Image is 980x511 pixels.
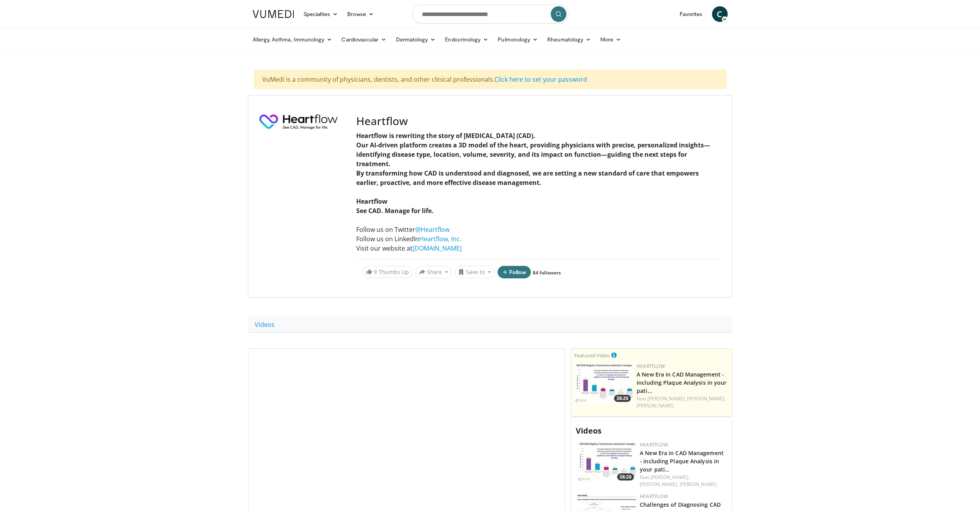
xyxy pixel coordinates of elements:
a: C [712,6,728,22]
span: 9 [374,268,377,276]
p: Follow us on Twitter Follow us on LinkedIn Visit our website at [356,225,721,253]
a: Click here to set your password [494,75,587,84]
a: [PERSON_NAME], [648,395,686,402]
a: 38:20 [577,441,636,482]
a: Dermatology [391,32,441,47]
a: Heartflow [640,493,668,500]
span: 38:20 [614,395,631,402]
a: 9 Thumbs Up [362,266,412,278]
a: Endocrinology [440,32,493,47]
strong: Our AI-driven platform creates a 3D model of the heart, providing physicians with precise, person... [356,141,710,168]
a: 38:20 [574,363,633,404]
a: [PERSON_NAME], [687,395,725,402]
input: Search topics, interventions [412,5,568,23]
strong: By transforming how CAD is understood and diagnosed, we are setting a new standard of care that e... [356,169,699,187]
button: Save to [455,266,494,278]
small: Featured Video [574,352,610,359]
img: 738d0e2d-290f-4d89-8861-908fb8b721dc.150x105_q85_crop-smart_upscale.jpg [574,363,633,404]
a: Browse [343,6,378,22]
a: [PERSON_NAME], [640,481,678,488]
img: VuMedi Logo [253,10,294,18]
button: Follow [498,266,531,278]
a: Heartflow, Inc. [419,235,461,243]
strong: See CAD. Manage for life. [356,206,434,215]
div: VuMedi is a community of physicians, dentists, and other clinical professionals. [254,70,727,89]
a: A New Era in CAD Management - including Plaque Analysis in your pati… [640,449,724,473]
a: @Heartflow [415,225,450,234]
span: 38:20 [617,473,634,481]
h3: Heartflow [356,115,721,128]
div: Feat. [637,395,728,409]
strong: Heartflow is rewriting the story of [MEDICAL_DATA] (CAD). [356,131,535,140]
a: Videos [248,316,281,333]
a: [DOMAIN_NAME] [412,244,462,253]
a: 84 followers [533,269,561,276]
span: Videos [576,425,602,436]
a: [PERSON_NAME] [637,402,674,409]
img: 738d0e2d-290f-4d89-8861-908fb8b721dc.150x105_q85_crop-smart_upscale.jpg [577,441,636,482]
strong: Heartflow [356,197,387,206]
a: Allergy, Asthma, Immunology [248,32,337,47]
div: Feat. [640,474,725,488]
button: Share [416,266,452,278]
a: [PERSON_NAME] [680,481,717,488]
a: Heartflow [640,441,668,448]
a: [PERSON_NAME], [651,474,689,481]
a: Cardiovascular [337,32,391,47]
a: Rheumatology [543,32,596,47]
a: Pulmonology [493,32,543,47]
a: Heartflow [637,363,665,369]
a: A New Era in CAD Management - including Plaque Analysis in your pati… [637,371,727,394]
a: Specialties [299,6,343,22]
a: More [596,32,626,47]
a: Favorites [675,6,707,22]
